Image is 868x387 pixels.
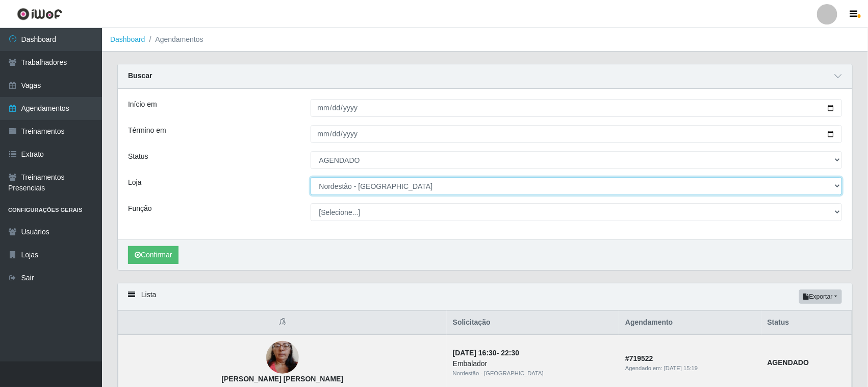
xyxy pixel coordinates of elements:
strong: AGENDADO [768,358,809,367]
button: Exportar [799,289,842,304]
div: Nordestão - [GEOGRAPHIC_DATA] [453,369,613,378]
li: Agendamentos [145,34,203,45]
img: CoreUI Logo [17,8,62,20]
label: Loja [128,177,141,188]
div: Agendado em: [625,364,755,373]
th: Agendamento [619,311,761,335]
time: [DATE] 15:19 [664,365,698,371]
time: [DATE] 16:30 [453,349,497,357]
label: Término em [128,125,166,136]
img: Josefa da Silva Ferreira [266,329,299,387]
label: Status [128,151,148,162]
strong: - [453,349,519,357]
strong: Buscar [128,71,152,80]
input: 00/00/0000 [311,125,843,143]
label: Função [128,203,152,214]
label: Início em [128,99,157,110]
input: 00/00/0000 [311,99,843,117]
th: Solicitação [447,311,619,335]
div: Lista [118,283,852,310]
time: 22:30 [501,349,519,357]
strong: # 719522 [625,354,653,362]
th: Status [761,311,852,335]
nav: breadcrumb [102,28,868,52]
strong: [PERSON_NAME] [PERSON_NAME] [222,375,344,383]
a: Dashboard [110,35,145,43]
button: Confirmar [128,246,178,264]
div: Embalador [453,358,613,369]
